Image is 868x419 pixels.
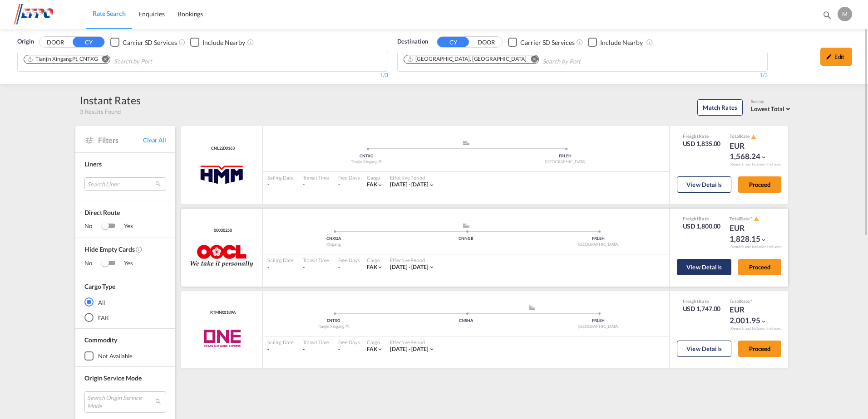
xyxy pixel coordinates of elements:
[115,259,133,268] span: Yes
[338,257,360,263] div: Free Days
[646,39,653,46] md-icon: Unchecked: Ignores neighbouring ports when fetching rates.Checked : Includes neighbouring ports w...
[114,54,200,69] input: Search by Port
[683,215,721,222] div: Freight Rate
[683,298,721,304] div: Freight Rate
[73,37,104,47] button: CY
[367,181,377,188] span: FAK
[532,318,665,324] div: FRLEH
[822,10,832,20] md-icon: icon-magnify
[600,38,643,47] div: Include Nearby
[437,37,469,47] button: CY
[267,263,294,271] div: -
[209,146,235,151] div: Contract / Rate Agreement / Tariff / Spot Pricing Reference Number: CNL2200163
[760,237,767,243] md-icon: icon-chevron-down
[576,39,583,46] md-icon: Unchecked: Search for CY (Container Yard) services for all selected carriers.Checked : Search for...
[80,93,141,107] div: Instant Rates
[84,245,166,259] span: Hide Empty Cards
[212,228,232,234] span: 00030250
[367,339,384,346] div: Cargo
[730,215,775,223] div: Total Rate
[532,324,665,330] div: [GEOGRAPHIC_DATA]
[588,37,643,47] md-checkbox: Checkbox No Ink
[520,38,574,47] div: Carrier SD Services
[377,182,383,188] md-icon: icon-chevron-down
[390,346,429,353] div: 13 Aug 2025 - 31 Aug 2025
[143,136,166,144] span: Clear All
[93,10,126,17] span: Rate Search
[400,318,533,324] div: CNSHA
[267,153,466,159] div: CNTXG
[138,10,165,18] span: Enquiries
[390,257,435,263] div: Effective Period
[390,263,429,271] div: 11 Aug 2025 - 31 Aug 2025
[390,181,429,188] span: [DATE] - [DATE]
[390,181,429,189] div: 15 Aug 2025 - 31 Aug 2025
[115,222,133,231] span: Yes
[22,52,204,69] md-chips-wrap: Chips container. Use arrow keys to select chips.
[303,181,329,189] div: -
[400,236,533,242] div: CNNGB
[208,310,236,316] span: RTMN00189A
[39,37,71,48] button: DOOR
[247,39,254,46] md-icon: Unchecked: Ignores neighbouring ports when fetching rates.Checked : Includes neighbouring ports w...
[402,52,632,69] md-chips-wrap: Chips container. Use arrow keys to select chips.
[338,263,340,271] div: -
[838,7,852,21] div: M
[178,39,186,46] md-icon: Unchecked: Search for CY (Container Yard) services for all selected carriers.Checked : Search for...
[84,282,115,291] div: Cargo Type
[751,134,756,140] md-icon: icon-alert
[751,103,793,113] md-select: Select: Lowest Total
[429,182,435,188] md-icon: icon-chevron-down
[508,37,574,47] md-checkbox: Checkbox No Ink
[750,216,753,221] span: Subject to Remarks
[267,242,400,248] div: Xingang
[730,223,775,244] div: EUR 1,828.15
[267,324,400,330] div: Tianjin Xingang Pt
[367,257,384,263] div: Cargo
[17,72,388,79] div: 1/3
[407,55,528,63] div: Press delete to remove this chip.
[730,304,775,326] div: EUR 2,001.95
[267,174,294,181] div: Sailing Date
[390,346,429,352] span: [DATE] - [DATE]
[677,259,731,275] button: View Details
[820,48,852,66] div: icon-pencilEdit
[751,99,793,105] div: Sort by
[178,10,203,18] span: Bookings
[397,37,428,46] span: Destination
[14,4,75,24] img: d38966e06f5511efa686cdb0e1f57a29.png
[754,216,759,222] md-icon: icon-alert
[84,297,166,307] md-radio-button: All
[730,141,775,162] div: EUR 1,568.24
[338,174,360,181] div: Free Days
[750,298,752,304] span: Subject to Remarks
[84,336,117,344] span: Commodity
[677,341,731,357] button: View Details
[683,304,721,313] div: USD 1,747.00
[724,162,788,167] div: Remark and Inclusion included
[303,174,329,181] div: Transit Time
[84,222,101,231] span: No
[190,245,254,268] img: OOCL
[760,318,767,325] md-icon: icon-chevron-down
[367,263,377,270] span: FAK
[190,37,245,47] md-checkbox: Checkbox No Ink
[303,263,329,271] div: -
[27,55,98,63] div: Tianjin Xingang Pt, CNTXG
[738,341,781,357] button: Proceed
[96,55,110,64] button: Remove
[202,38,245,47] div: Include Nearby
[429,264,435,270] md-icon: icon-chevron-down
[542,54,629,69] input: Search by Port
[84,160,101,168] span: Liners
[532,242,665,248] div: [GEOGRAPHIC_DATA]
[84,259,101,268] span: No
[84,313,166,322] md-radio-button: FAK
[750,133,756,140] button: icon-alert
[466,159,665,165] div: [GEOGRAPHIC_DATA]
[377,264,383,270] md-icon: icon-chevron-down
[429,346,435,352] md-icon: icon-chevron-down
[730,298,775,304] div: Total Rate
[738,176,781,193] button: Proceed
